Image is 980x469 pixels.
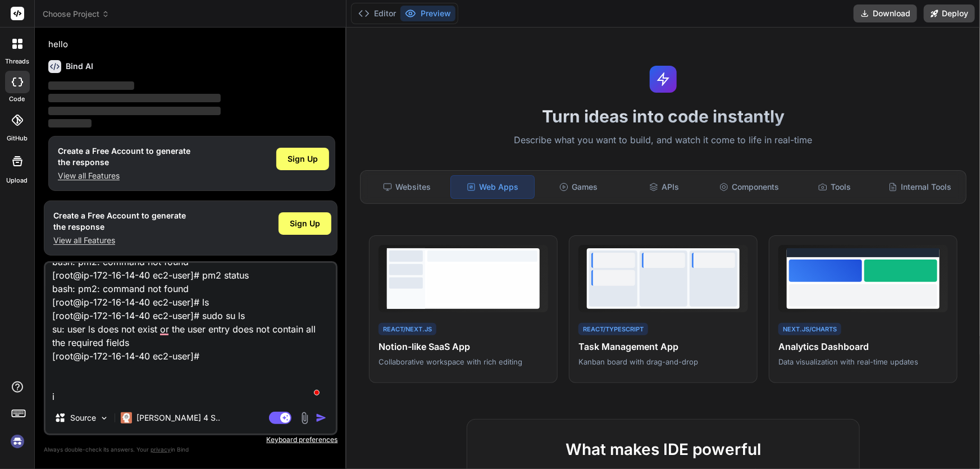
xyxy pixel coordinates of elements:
div: React/TypeScript [578,323,648,336]
h6: Bind AI [66,61,93,72]
textarea: To enrich screen reader interactions, please activate Accessibility in Grammarly extension settings [45,263,336,402]
span: ‌ [48,94,221,102]
h1: Turn ideas into code instantly [353,106,973,126]
span: ‌ [48,119,92,128]
div: Components [708,175,791,199]
div: Next.js/Charts [778,323,841,336]
label: threads [5,57,29,66]
h1: Create a Free Account to generate the response [53,210,186,233]
p: Describe what you want to build, and watch it come to life in real-time [353,133,973,148]
span: Sign Up [290,218,320,229]
p: hello [48,38,335,51]
h4: Notion-like SaaS App [379,340,548,353]
div: Internal Tools [878,175,961,199]
h4: Task Management App [578,340,748,353]
span: Sign Up [288,153,318,165]
label: GitHub [7,134,28,143]
h2: What makes IDE powerful [485,438,841,461]
p: Data visualization with real-time updates [778,357,948,367]
div: APIs [622,175,705,199]
p: Source [70,412,96,424]
button: Deploy [924,4,975,22]
p: Collaborative workspace with rich editing [379,357,548,367]
span: ‌ [48,81,134,90]
span: Choose Project [43,8,110,20]
img: attachment [298,412,311,425]
p: [PERSON_NAME] 4 S.. [136,412,220,424]
span: ‌ [48,107,221,115]
p: Kanban board with drag-and-drop [578,357,748,367]
img: icon [316,412,327,424]
img: Pick Models [99,413,109,423]
div: Tools [793,175,876,199]
label: code [10,94,25,104]
h1: Create a Free Account to generate the response [58,145,190,168]
div: Games [537,175,620,199]
img: signin [8,432,27,451]
div: React/Next.js [379,323,436,336]
img: Claude 4 Sonnet [121,412,132,424]
h4: Analytics Dashboard [778,340,948,353]
div: Websites [365,175,448,199]
label: Upload [7,176,28,185]
p: Always double-check its answers. Your in Bind [44,444,338,455]
button: Download [854,4,917,22]
span: privacy [151,446,171,453]
button: Preview [400,6,455,21]
button: Editor [354,6,400,21]
p: View all Features [58,170,190,181]
p: View all Features [53,235,186,246]
div: Web Apps [450,175,535,199]
p: Keyboard preferences [44,435,338,444]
